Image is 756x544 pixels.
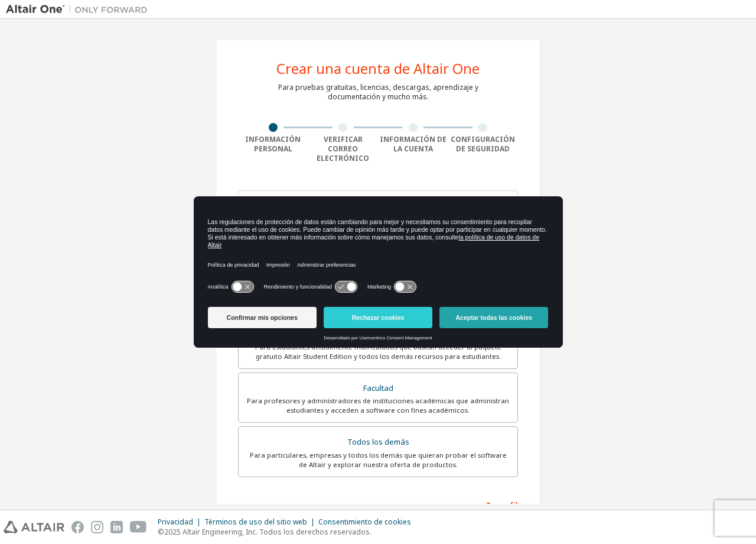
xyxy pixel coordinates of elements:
[158,517,204,527] div: Privacidad
[71,521,84,533] img: facebook.svg
[278,83,478,102] div: Para pruebas gratuitas, licencias, descargas, aprendizaje y documentación y mucho más.
[308,135,379,163] div: Verificar correo electrónico
[158,527,418,537] p: ©
[110,521,123,533] img: linkedin.svg
[91,521,103,533] img: instagram.svg
[6,4,154,15] img: Altair Uno
[130,521,147,533] img: youtube.svg
[448,135,519,154] div: Configuración de seguridad
[246,451,510,469] div: Para particulares, empresas y todos los demás que quieran probar el software de Altair y explorar...
[276,61,480,76] div: Crear una cuenta de Altair One
[238,135,308,154] div: Información personal
[238,495,518,514] div: Tu perfil
[246,434,510,451] div: Todos los demás
[246,380,510,397] div: Facultad
[4,521,64,533] img: altair_logo.svg
[246,396,510,415] div: Para profesores y administradores de instituciones académicas que administran estudiantes y acced...
[318,517,418,527] div: Consentimiento de cookies
[246,342,510,361] div: Para estudiantes actualmente matriculados que buscan acceder al paquete gratuito Altair Student E...
[204,517,318,527] div: Términos de uso del sitio web
[378,135,448,154] div: Información de la cuenta
[164,527,372,537] font: 2025 Altair Engineering, Inc. Todos los derechos reservados.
